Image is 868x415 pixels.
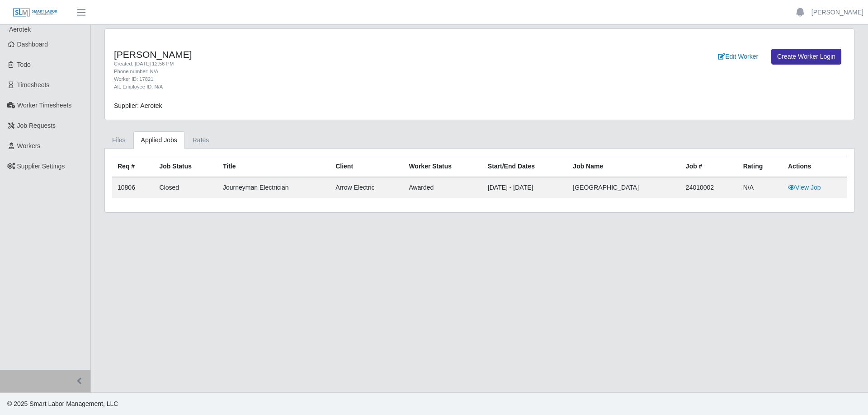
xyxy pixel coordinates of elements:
a: View Job [788,184,821,191]
div: Alt. Employee ID: N/A [114,83,535,91]
th: Client [330,156,403,177]
th: Start/End Dates [482,156,568,177]
span: Dashboard [17,41,48,48]
td: 10806 [112,177,154,198]
div: Created: [DATE] 12:56 PM [114,60,535,68]
span: Aerotek [9,26,31,33]
td: [GEOGRAPHIC_DATA] [567,177,680,198]
span: Workers [17,142,41,149]
span: © 2025 Smart Labor Management, LLC [7,400,118,407]
td: awarded [403,177,482,198]
td: [DATE] - [DATE] [482,177,568,198]
a: Files [104,131,133,149]
a: Create Worker Login [771,49,841,65]
th: Actions [783,156,847,177]
h4: [PERSON_NAME] [114,49,535,60]
td: 24010002 [680,177,738,198]
th: Job Status [154,156,217,177]
th: Worker Status [403,156,482,177]
span: Supplier Settings [17,163,65,170]
th: Job # [680,156,738,177]
td: Arrow Electric [330,177,403,198]
span: Job Requests [17,122,56,129]
a: Edit Worker [712,49,764,65]
span: Worker Timesheets [17,102,71,109]
th: Rating [738,156,783,177]
th: Job Name [567,156,680,177]
div: Worker ID: 17821 [114,75,535,83]
a: Applied Jobs [133,131,185,149]
img: SLM Logo [13,8,58,18]
div: Phone number: N/A [114,68,535,75]
span: Todo [17,61,31,68]
th: Title [217,156,330,177]
a: [PERSON_NAME] [811,8,863,17]
td: Journeyman Electrician [217,177,330,198]
td: Closed [154,177,217,198]
span: Timesheets [17,81,50,89]
span: Supplier: Aerotek [114,102,162,109]
a: Rates [185,131,217,149]
th: Req # [112,156,154,177]
td: N/A [738,177,783,198]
